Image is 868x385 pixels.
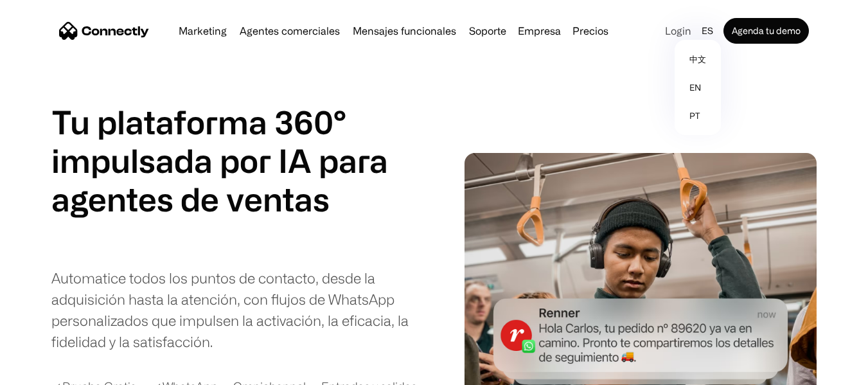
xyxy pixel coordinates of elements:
a: 中文 [680,45,716,73]
a: Soporte [464,26,511,36]
nav: es [675,40,721,135]
ul: Language list [26,363,77,381]
a: Agenda tu demo [723,18,809,44]
div: Empresa [514,22,565,40]
a: Marketing [173,26,232,36]
a: pt [680,102,716,130]
a: Precios [567,26,614,36]
div: carousel [51,180,347,257]
a: Login [660,22,696,40]
a: home [59,21,149,40]
div: es [702,22,713,40]
a: Mensajes funcionales [348,26,461,36]
div: es [696,22,721,40]
a: Agentes comerciales [235,26,345,36]
a: en [680,73,716,102]
div: Automatice todos los puntos de contacto, desde la adquisición hasta la atención, con flujos de Wh... [51,267,429,352]
div: Empresa [518,22,561,40]
h1: agentes de ventas [51,180,347,219]
div: 1 of 4 [51,180,347,219]
h1: Tu plataforma 360° impulsada por IA para [51,103,388,180]
aside: Language selected: Español [13,361,77,381]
